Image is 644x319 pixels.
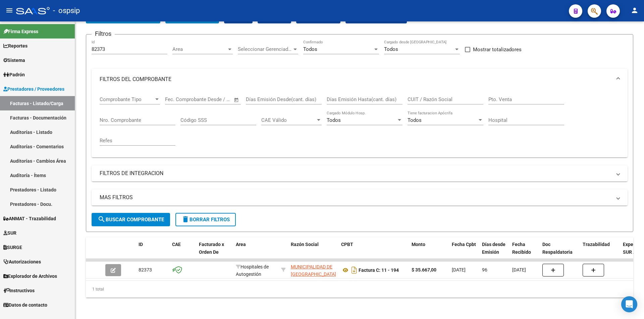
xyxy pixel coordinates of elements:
mat-expansion-panel-header: FILTROS DEL COMPROBANTE [92,69,628,90]
i: Descargar documento [350,265,359,275]
span: Hospitales de Autogestión [236,264,269,277]
span: Autorizaciones [3,258,41,265]
datatable-header-cell: CPBT [338,237,409,267]
input: Start date [165,96,187,102]
span: Todos [303,46,317,52]
mat-expansion-panel-header: FILTROS DE INTEGRACION [92,165,628,181]
span: ID [139,242,143,247]
span: Fecha Cpbt [452,242,476,247]
datatable-header-cell: Area [233,237,278,267]
span: Fecha Recibido [512,242,531,255]
button: Open calendar [233,96,240,104]
span: Area [172,46,227,52]
mat-icon: search [98,215,106,223]
div: 1 total [86,281,633,298]
button: Buscar Comprobante [92,213,170,226]
span: Borrar Filtros [181,217,230,223]
div: FILTROS DEL COMPROBANTE [92,90,628,157]
span: Mostrar totalizadores [473,46,522,54]
span: Todos [408,117,422,123]
datatable-header-cell: ID [136,237,169,267]
mat-panel-title: FILTROS DE INTEGRACION [100,170,611,177]
span: Instructivos [3,287,35,294]
input: End date [193,96,225,102]
span: Sistema [3,57,25,64]
datatable-header-cell: Facturado x Orden De [196,237,233,267]
datatable-header-cell: Fecha Cpbt [449,237,479,267]
span: Doc Respaldatoria [542,242,573,255]
strong: Factura C: 11 - 194 [359,267,399,273]
datatable-header-cell: CAE [169,237,196,267]
span: Todos [384,46,398,52]
span: Razón Social [291,242,319,247]
span: Trazabilidad [583,242,610,247]
span: SUR [3,229,16,237]
h3: Filtros [92,29,115,38]
span: CAE Válido [261,117,316,123]
div: 34999257560 [291,263,336,277]
span: Explorador de Archivos [3,272,57,280]
span: Buscar Comprobante [98,217,164,223]
span: Facturado x Orden De [199,242,224,255]
datatable-header-cell: Trazabilidad [580,237,620,267]
div: Open Intercom Messenger [621,296,637,312]
mat-icon: delete [181,215,190,223]
span: Días desde Emisión [482,242,505,255]
span: Firma Express [3,28,38,35]
button: Borrar Filtros [175,213,236,226]
span: Todos [327,117,341,123]
mat-panel-title: FILTROS DEL COMPROBANTE [100,76,611,83]
span: 96 [482,267,487,272]
span: Monto [412,242,425,247]
span: Datos de contacto [3,301,47,309]
span: Reportes [3,42,28,50]
span: Seleccionar Gerenciador [238,46,292,52]
span: Area [236,242,246,247]
span: Prestadores / Proveedores [3,85,64,93]
span: ANMAT - Trazabilidad [3,215,56,222]
mat-icon: menu [5,6,13,14]
datatable-header-cell: Fecha Recibido [509,237,540,267]
strong: $ 35.667,00 [412,267,436,272]
mat-expansion-panel-header: MAS FILTROS [92,189,628,206]
span: - ospsip [53,3,80,18]
mat-panel-title: MAS FILTROS [100,194,611,201]
span: CAE [172,242,181,247]
mat-icon: person [631,6,639,14]
span: Comprobante Tipo [100,96,154,102]
span: Padrón [3,71,25,78]
datatable-header-cell: Razón Social [288,237,338,267]
datatable-header-cell: Doc Respaldatoria [540,237,580,267]
span: [DATE] [512,267,526,272]
datatable-header-cell: Días desde Emisión [479,237,509,267]
datatable-header-cell: Monto [409,237,449,267]
span: 82373 [139,267,152,272]
span: [DATE] [452,267,466,272]
span: MUNICIPALIDAD DE [GEOGRAPHIC_DATA] [291,264,336,277]
span: CPBT [341,242,353,247]
span: SURGE [3,244,22,251]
